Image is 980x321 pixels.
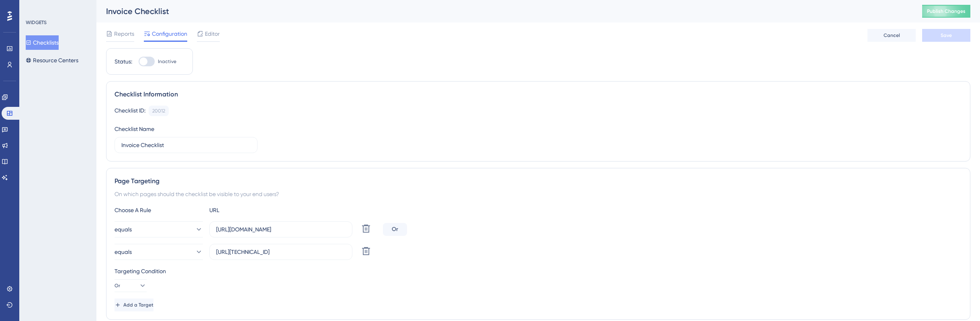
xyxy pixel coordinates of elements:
[941,32,952,39] span: Save
[115,205,203,215] div: Choose A Rule
[152,108,165,114] div: 20012
[209,205,298,215] div: URL
[216,225,346,234] input: yourwebsite.com/path
[158,58,176,65] span: Inactive
[115,90,962,99] div: Checklist Information
[115,221,203,237] button: equals
[922,5,970,18] button: Publish Changes
[106,6,902,17] div: Invoice Checklist
[115,266,962,276] div: Targeting Condition
[115,124,154,134] div: Checklist Name
[867,29,916,42] button: Cancel
[123,302,153,308] span: Add a Target
[114,29,134,39] span: Reports
[26,19,47,26] div: WIDGETS
[115,282,120,289] span: Or
[115,225,132,234] span: equals
[115,189,962,199] div: On which pages should the checklist be visible to your end users?
[115,299,153,311] button: Add a Target
[115,57,132,66] div: Status:
[922,29,970,42] button: Save
[205,29,220,39] span: Editor
[152,29,187,39] span: Configuration
[383,223,407,236] div: Or
[115,106,145,116] div: Checklist ID:
[927,8,966,14] span: Publish Changes
[216,247,346,256] input: yourwebsite.com/path
[115,244,203,260] button: equals
[115,279,147,292] button: Or
[121,141,251,149] input: Type your Checklist name
[26,53,78,67] button: Resource Centers
[115,176,962,186] div: Page Targeting
[115,247,132,257] span: equals
[884,32,900,39] span: Cancel
[26,35,59,50] button: Checklists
